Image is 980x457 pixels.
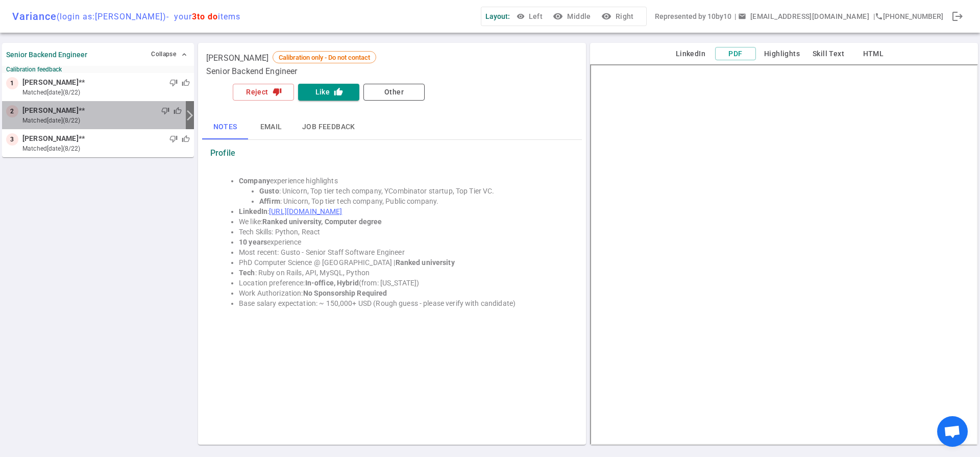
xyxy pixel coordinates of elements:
[551,7,595,26] button: visibilityMiddle
[239,237,566,247] li: experience
[239,268,566,278] li: : Ruby on Rails, API, MySQL, Python
[239,217,566,227] li: We like:
[206,53,268,63] span: [PERSON_NAME]
[670,47,711,60] button: LinkedIn
[239,177,270,185] b: Company
[239,238,267,246] b: 10 years
[736,7,873,26] button: Open a message box
[760,47,804,60] button: Highlights
[517,12,525,20] span: visibility
[303,289,387,297] b: No Sponsorship Required
[6,66,190,73] small: Calibration feedback
[259,186,566,196] li: : Unicorn, Top tier tech company, YCombinator startup, Top Tier VC.
[166,12,240,21] span: - your items
[655,7,943,26] div: Represented by 10by10 | | [PHONE_NUMBER]
[202,115,582,139] div: basic tabs example
[239,207,267,215] b: LinkedIn
[22,77,79,88] span: [PERSON_NAME]
[334,87,343,97] i: thumb_up
[239,278,566,288] li: Location preference: (from: [US_STATE])
[22,144,190,153] small: matched [DATE] (8/22)
[514,7,547,26] button: Left
[485,12,510,20] span: Layout:
[12,10,240,22] div: Variance
[273,87,282,97] i: thumb_down
[169,135,178,143] span: thumb_down
[239,269,255,277] b: Tech
[239,298,566,308] li: Base salary expectation: ~ 150,000+ USD (Rough guess - please verify with candidate)
[6,51,87,59] strong: Senior Backend Engineer
[808,47,849,60] button: Skill Text
[947,6,968,27] div: Done
[169,79,178,87] span: thumb_down
[590,64,978,445] iframe: candidate_document_preview__iframe
[22,116,182,125] small: matched [DATE] (8/22)
[6,105,18,117] div: 2
[202,115,248,139] button: Notes
[239,177,338,185] span: experience highlights
[853,47,894,60] button: HTML
[275,54,374,61] span: Calibration only - Do not contact
[259,196,566,206] li: : Unicorn, Top tier tech company, Public company.
[239,227,566,237] li: Tech Skills: Python, React
[182,79,190,87] span: thumb_up
[239,247,566,257] li: Most recent: Gusto - Senior Staff Software Engineer
[601,11,611,21] i: visibility
[738,12,746,20] span: email
[57,12,166,21] span: (login as: [PERSON_NAME] )
[305,279,359,287] b: In-office, Hybrid
[248,115,294,139] button: Email
[259,187,279,195] b: Gusto
[192,12,218,21] span: 3 to do
[6,77,18,89] div: 1
[233,84,294,101] button: Rejectthumb_down
[298,84,359,101] button: Likethumb_up
[262,218,382,226] b: Ranked university, Computer degree
[239,288,566,298] li: Work Authorization:
[396,258,455,267] b: Ranked university
[180,51,188,59] span: expand_less
[182,135,190,143] span: thumb_up
[363,84,425,101] button: Other
[937,416,968,447] a: Open chat
[294,115,363,139] button: Job feedback
[875,12,883,20] i: phone
[210,148,235,158] strong: Profile
[951,10,964,22] span: logout
[239,257,566,268] li: PhD Computer Science @ [GEOGRAPHIC_DATA] |
[259,197,280,205] b: Affirm
[22,105,79,116] span: [PERSON_NAME]
[161,107,169,115] span: thumb_down
[149,47,190,62] button: Collapse
[174,107,182,115] span: thumb_up
[553,11,563,21] i: visibility
[22,88,190,97] small: matched [DATE] (8/22)
[599,7,638,26] button: visibilityRight
[206,66,297,77] span: Senior Backend Engineer
[715,47,756,61] button: PDF
[269,207,342,215] a: [URL][DOMAIN_NAME]
[184,109,196,122] i: arrow_forward_ios
[239,206,566,217] li: :
[22,133,79,144] span: [PERSON_NAME]
[6,133,18,146] div: 3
